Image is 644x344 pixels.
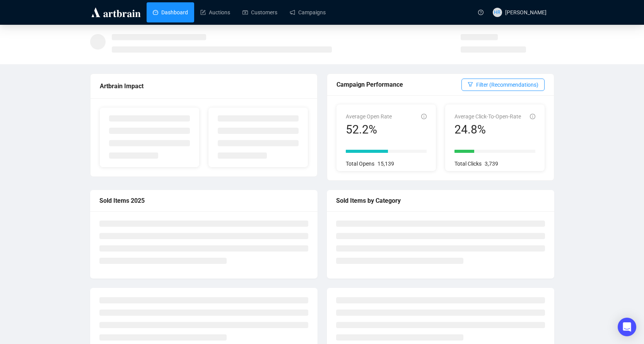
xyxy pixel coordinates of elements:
[468,82,473,87] span: filter
[346,113,392,120] span: Average Open Rate
[346,161,374,167] span: Total Opens
[530,114,535,119] span: info-circle
[337,80,461,89] div: Campaign Performance
[100,81,308,91] div: Artbrain Impact
[346,122,392,137] div: 52.2%
[618,318,636,336] div: Open Intercom Messenger
[99,196,308,205] div: Sold Items 2025
[485,161,498,167] span: 3,739
[243,2,277,22] a: Customers
[153,2,188,22] a: Dashboard
[478,10,483,15] span: question-circle
[421,114,427,119] span: info-circle
[290,2,326,22] a: Campaigns
[378,161,394,167] span: 15,139
[454,161,482,167] span: Total Clicks
[200,2,230,22] a: Auctions
[336,196,545,205] div: Sold Items by Category
[461,79,545,91] button: Filter (Recommendations)
[494,9,501,16] span: HR
[454,113,521,120] span: Average Click-To-Open-Rate
[476,80,538,89] span: Filter (Recommendations)
[90,6,142,19] img: logo
[505,9,547,15] span: [PERSON_NAME]
[454,122,521,137] div: 24.8%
